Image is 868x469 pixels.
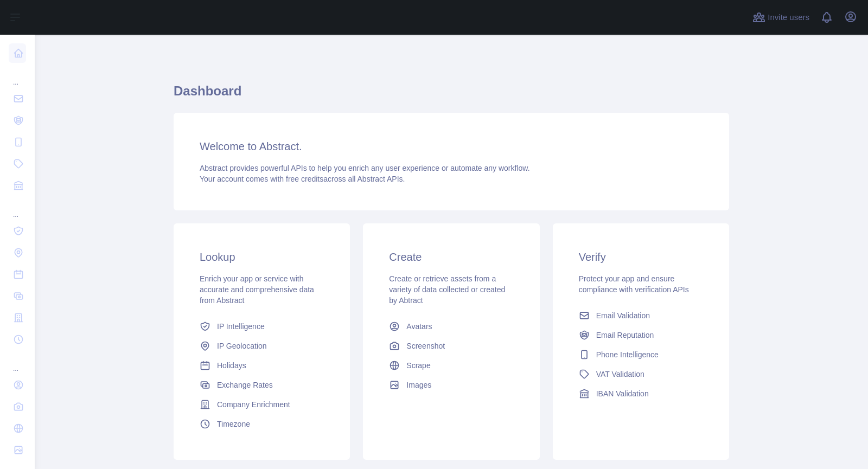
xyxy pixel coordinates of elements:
[217,360,246,371] span: Holidays
[596,388,649,399] span: IBAN Validation
[200,249,324,265] h3: Lookup
[217,321,265,332] span: IP Intelligence
[575,345,707,364] a: Phone Intelligence
[195,317,328,336] a: IP Intelligence
[596,349,659,360] span: Phone Intelligence
[195,375,328,395] a: Exchange Rates
[596,310,650,321] span: Email Validation
[596,330,654,340] span: Email Reputation
[596,369,644,380] span: VAT Validation
[389,274,505,305] span: Create or retrieve assets from a variety of data collected or created by Abtract
[575,384,707,403] a: IBAN Validation
[750,9,812,26] button: Invite users
[575,325,707,345] a: Email Reputation
[575,364,707,384] a: VAT Validation
[579,249,703,265] h3: Verify
[406,380,431,390] span: Images
[217,380,273,390] span: Exchange Rates
[200,175,405,183] span: Your account comes with across all Abstract APIs.
[200,139,703,154] h3: Welcome to Abstract.
[286,175,323,183] span: free credits
[195,336,328,356] a: IP Geolocation
[200,274,314,305] span: Enrich your app or service with accurate and comprehensive data from Abstract
[217,419,250,429] span: Timezone
[385,356,518,375] a: Scrape
[575,306,707,325] a: Email Validation
[217,399,290,410] span: Company Enrichment
[195,414,328,434] a: Timezone
[9,65,26,87] div: ...
[385,317,518,336] a: Avatars
[9,197,26,219] div: ...
[174,82,729,108] h1: Dashboard
[385,375,518,395] a: Images
[579,274,689,294] span: Protect your app and ensure compliance with verification APIs
[385,336,518,356] a: Screenshot
[195,395,328,414] a: Company Enrichment
[768,11,809,24] span: Invite users
[406,360,430,371] span: Scrape
[217,340,267,351] span: IP Geolocation
[195,356,328,375] a: Holidays
[406,340,445,351] span: Screenshot
[406,321,432,332] span: Avatars
[9,351,26,373] div: ...
[200,164,530,172] span: Abstract provides powerful APIs to help you enrich any user experience or automate any workflow.
[389,249,513,265] h3: Create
